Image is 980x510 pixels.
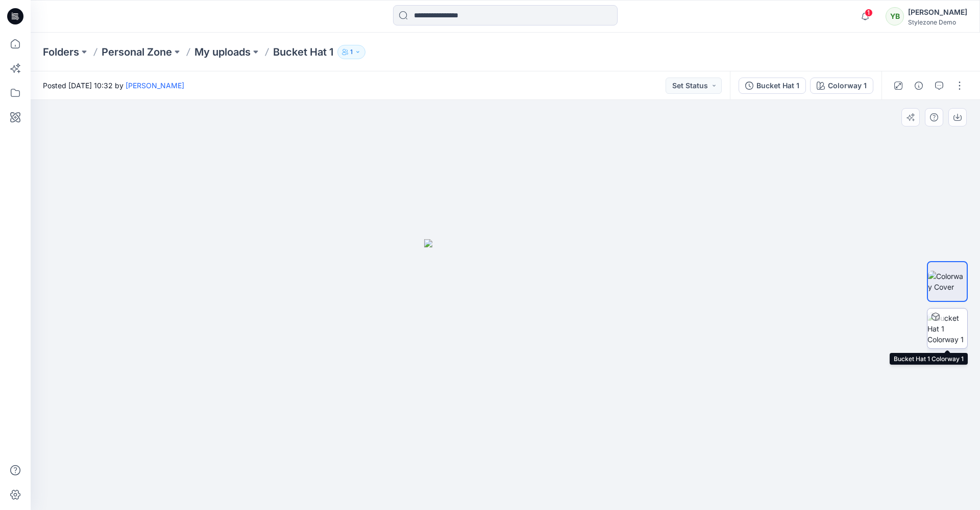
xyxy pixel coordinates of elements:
span: 1 [865,9,873,17]
p: Bucket Hat 1 [273,45,333,59]
a: [PERSON_NAME] [126,81,184,90]
p: 1 [350,46,353,58]
img: Bucket Hat 1 Colorway 1 [927,313,967,345]
div: Bucket Hat 1 [756,80,799,91]
span: Posted [DATE] 10:32 by [43,80,184,91]
img: eyJhbGciOiJIUzI1NiIsImtpZCI6IjAiLCJzbHQiOiJzZXMiLCJ0eXAiOiJKV1QifQ.eyJkYXRhIjp7InR5cGUiOiJzdG9yYW... [424,239,586,510]
div: Colorway 1 [828,80,867,91]
button: Bucket Hat 1 [739,78,806,94]
button: 1 [337,45,365,59]
div: YB [886,7,904,25]
button: Colorway 1 [810,78,873,94]
img: Colorway Cover [928,271,967,292]
button: Details [911,78,927,94]
a: My uploads [194,45,251,59]
div: Stylezone Demo [908,18,967,26]
a: Personal Zone [102,45,172,59]
a: Folders [43,45,79,59]
div: [PERSON_NAME] [908,6,967,18]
